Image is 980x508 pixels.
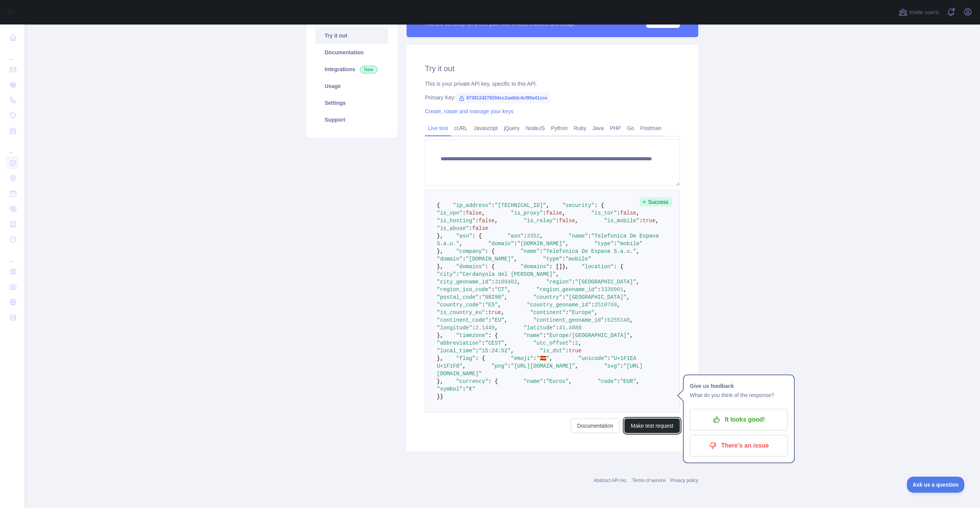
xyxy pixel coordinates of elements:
span: "latitude" [524,325,556,331]
span: "continent_code" [437,317,488,323]
span: , [511,348,514,354]
span: : { [595,202,604,208]
span: "is_hosting" [437,218,475,224]
span: "mobile" [565,256,591,262]
span: "abbreviation" [437,340,482,346]
span: , [575,363,578,369]
span: "mobile" [617,241,643,247]
span: , [655,218,658,224]
span: "unicode" [578,355,608,361]
span: 41.4888 [559,325,581,331]
span: "Cerdanyola del [PERSON_NAME]" [459,271,556,277]
span: "is_abuse" [437,225,469,231]
span: "region_geoname_id" [536,287,598,293]
span: "name" [569,233,588,239]
span: "is_tor" [591,210,617,216]
span: "[TECHNICAL_ID]" [495,202,546,208]
span: : [482,302,485,308]
div: ... [6,46,18,61]
span: , [482,210,485,216]
a: Support [315,111,388,128]
span: , [578,340,581,346]
span: : [565,309,568,316]
span: : { [475,355,485,361]
span: : { [485,248,495,254]
span: : [540,248,543,254]
span: : [462,210,465,216]
span: "[GEOGRAPHIC_DATA]" [565,294,627,300]
span: : [562,294,565,300]
a: Privacy policy [670,478,698,483]
span: "CT" [495,287,508,293]
span: , [549,355,552,361]
span: }, [437,248,443,254]
span: 3336901 [601,287,624,293]
span: : [508,363,511,369]
span: , [595,309,598,316]
span: , [636,210,639,216]
a: Integrations New [315,61,388,78]
span: : [604,317,607,323]
a: Javascript [470,122,501,134]
span: "Europe" [569,309,595,316]
span: , [501,309,504,316]
span: "city_geoname_id" [437,279,492,285]
span: "ES" [485,302,498,308]
span: false [559,218,575,224]
span: "name" [520,248,539,254]
span: : [475,348,479,354]
span: : { [488,332,498,339]
span: }, [437,355,443,361]
span: "[URL][DOMAIN_NAME]" [511,363,575,369]
span: "local_time" [437,348,475,354]
span: , [569,378,572,384]
span: : [543,378,546,384]
span: , [498,302,501,308]
a: NodeJS [523,122,548,134]
div: ... [6,248,18,263]
span: "is_proxy" [511,210,543,216]
span: "ip_address" [453,202,492,208]
span: "currency" [456,378,488,384]
span: New [360,66,377,73]
span: "Euros" [546,378,569,384]
span: "is_mobile" [604,218,639,224]
span: { [437,202,440,208]
span: "flag" [456,355,475,361]
span: "[DOMAIN_NAME]" [466,256,514,262]
span: : [469,225,472,231]
span: "country" [533,294,562,300]
a: Terms of service [632,478,665,483]
span: , [623,287,626,293]
span: true [488,309,501,316]
span: "location" [581,264,614,270]
span: "postal_code" [437,294,479,300]
span: : { [485,264,495,270]
span: "continent_geoname_id" [533,317,604,323]
span: 3352 [527,233,540,239]
span: , [636,248,639,254]
span: : [514,241,517,247]
span: : [588,233,591,239]
a: PHP [607,122,624,134]
span: } [440,394,443,400]
span: , [636,279,639,285]
span: "longitude" [437,325,472,331]
span: : [617,210,620,216]
span: : [479,294,482,300]
span: : [620,363,623,369]
span: }, [562,264,569,270]
span: "Telefonica De Espana S.a.u." [543,248,636,254]
span: , [540,233,543,239]
span: "utc_offset" [533,340,572,346]
span: "continent" [530,309,565,316]
a: Settings [315,94,388,111]
a: Documentation [571,418,620,433]
span: }, [437,332,443,339]
h1: Give us feedback [690,381,788,391]
span: , [517,279,520,285]
span: "EUR" [620,378,636,384]
span: } [437,394,440,400]
a: Java [590,122,607,134]
span: "is_vpn" [437,210,462,216]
